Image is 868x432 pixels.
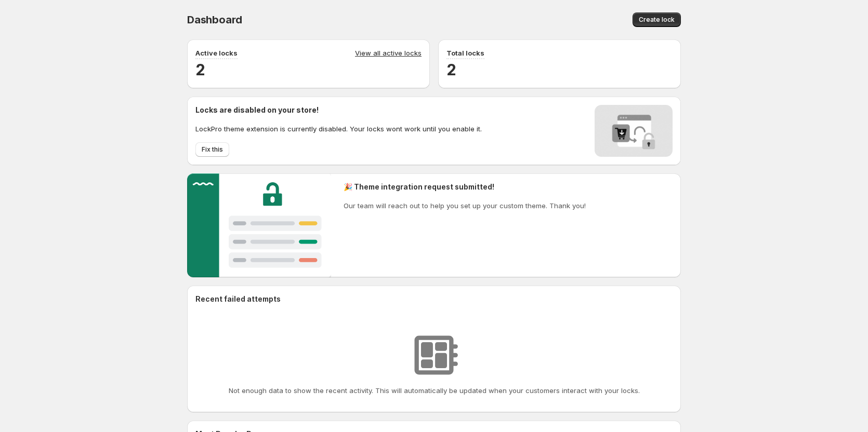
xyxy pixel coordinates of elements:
h2: Recent failed attempts [195,294,281,304]
img: Locks disabled [595,105,673,157]
span: Create lock [639,16,675,24]
p: Not enough data to show the recent activity. This will automatically be updated when your custome... [229,385,640,396]
h2: 🎉 Theme integration request submitted! [344,182,586,192]
h2: 2 [446,59,673,80]
span: Dashboard [187,14,242,26]
img: Customer support [187,173,331,277]
h2: 2 [195,59,422,80]
button: Fix this [195,142,229,157]
p: Our team will reach out to help you set up your custom theme. Thank you! [344,200,586,211]
p: LockPro theme extension is currently disabled. Your locks wont work until you enable it. [195,124,482,134]
h2: Locks are disabled on your store! [195,105,482,115]
p: Active locks [195,48,238,58]
button: Create lock [633,12,681,27]
img: No resources found [408,329,460,381]
p: Total locks [446,48,484,58]
a: View all active locks [355,48,422,59]
span: Fix this [202,145,223,154]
